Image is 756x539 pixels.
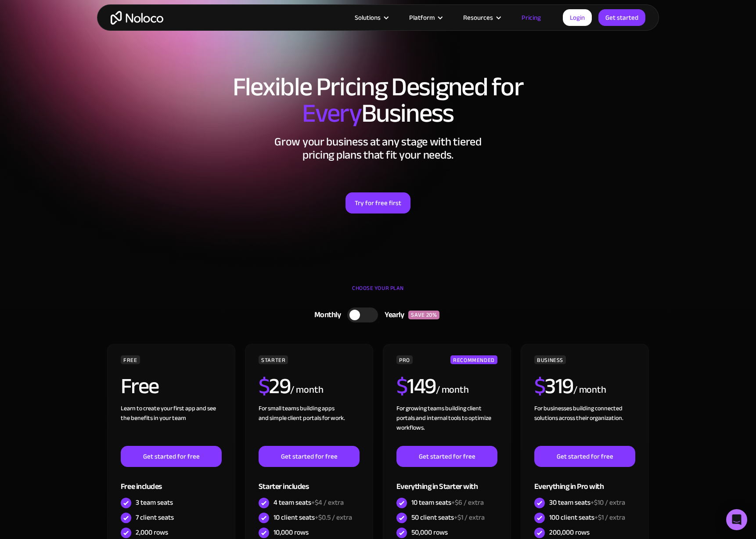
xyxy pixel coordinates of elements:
h2: Free [121,375,159,397]
div: Open Intercom Messenger [726,509,747,530]
span: +$4 / extra [311,496,344,509]
div: Everything in Starter with [396,467,497,496]
a: Get started [598,9,645,26]
div: / month [290,383,323,397]
a: Pricing [511,12,552,23]
span: Every [302,89,361,138]
span: +$1 / extra [454,511,485,524]
a: Get started for free [396,446,497,467]
div: PRO [396,355,413,364]
a: Login [563,9,592,26]
div: 200,000 rows [549,528,590,537]
div: Everything in Pro with [534,467,635,496]
div: For growing teams building client portals and internal tools to optimize workflows. [396,404,497,446]
span: $ [396,365,407,407]
a: home [111,11,163,25]
div: FREE [121,355,140,364]
div: STARTER [259,355,288,364]
div: Resources [463,12,493,23]
div: Starter includes [259,467,360,496]
div: 10 client seats [274,513,352,522]
h2: 319 [534,375,573,397]
span: $ [534,365,545,407]
div: 50,000 rows [411,528,448,537]
span: +$10 / extra [590,496,625,509]
div: Learn to create your first app and see the benefits in your team ‍ [121,404,222,446]
div: / month [436,383,469,397]
div: RECOMMENDED [450,355,497,364]
div: 10 team seats [411,498,484,507]
span: +$0.5 / extra [315,511,352,524]
a: Get started for free [121,446,222,467]
div: SAVE 20% [408,311,439,319]
h2: 149 [396,375,436,397]
a: Try for free first [346,192,410,213]
span: $ [259,365,270,407]
div: Platform [398,12,452,23]
div: For small teams building apps and simple client portals for work. ‍ [259,404,360,446]
a: Get started for free [534,446,635,467]
div: CHOOSE YOUR PLAN [106,282,650,304]
div: 7 client seats [136,513,174,522]
span: +$6 / extra [451,496,484,509]
h2: Grow your business at any stage with tiered pricing plans that fit your needs. [106,135,650,162]
div: Yearly [378,308,408,322]
div: 100 client seats [549,513,625,522]
div: Resources [452,12,511,23]
span: +$1 / extra [594,511,625,524]
h1: Flexible Pricing Designed for Business [106,74,650,127]
div: 2,000 rows [136,528,168,537]
div: For businesses building connected solutions across their organization. ‍ [534,404,635,446]
h2: 29 [259,375,291,397]
div: / month [573,383,606,397]
div: Free includes [121,467,222,496]
div: Monthly [303,308,348,322]
div: Solutions [355,12,381,23]
div: 50 client seats [411,513,485,522]
div: 4 team seats [274,498,344,507]
div: 10,000 rows [274,528,309,537]
div: BUSINESS [534,355,566,364]
div: Solutions [344,12,398,23]
div: Platform [409,12,435,23]
div: 3 team seats [136,498,173,507]
div: 30 team seats [549,498,625,507]
a: Get started for free [259,446,360,467]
